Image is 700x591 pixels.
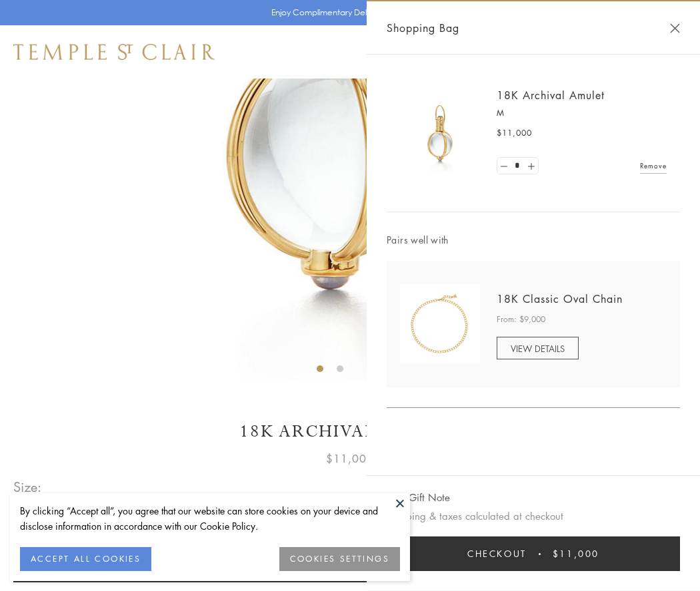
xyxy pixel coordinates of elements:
[387,19,459,37] span: Shopping Bag
[279,547,400,571] button: COOKIES SETTINGS
[400,93,480,173] img: 18K Archival Amulet
[387,232,680,248] span: Pairs well with
[387,508,680,524] p: Shipping & taxes calculated at checkout
[524,158,537,174] a: Set quantity to 2
[553,546,599,561] span: $11,000
[497,292,623,306] a: 18K Classic Oval Chain
[497,337,579,359] a: VIEW DETAILS
[20,547,151,571] button: ACCEPT ALL COOKIES
[511,342,565,355] span: VIEW DETAILS
[271,6,423,19] p: Enjoy Complimentary Delivery & Returns
[497,88,605,102] a: 18K Archival Amulet
[13,420,687,443] h1: 18K Archival Amulet
[497,126,532,140] span: $11,000
[467,546,527,561] span: Checkout
[640,158,667,173] a: Remove
[670,23,680,33] button: Close Shopping Bag
[400,284,480,364] img: N88865-OV18
[326,450,374,467] span: $11,000
[13,44,215,60] img: Temple St. Clair
[387,489,450,506] button: Add Gift Note
[497,158,511,174] a: Set quantity to 0
[13,476,43,498] span: Size:
[20,503,400,534] div: By clicking “Accept all”, you agree that our website can store cookies on your device and disclos...
[497,106,667,120] p: M
[387,536,680,571] button: Checkout $11,000
[497,313,545,326] span: From: $9,000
